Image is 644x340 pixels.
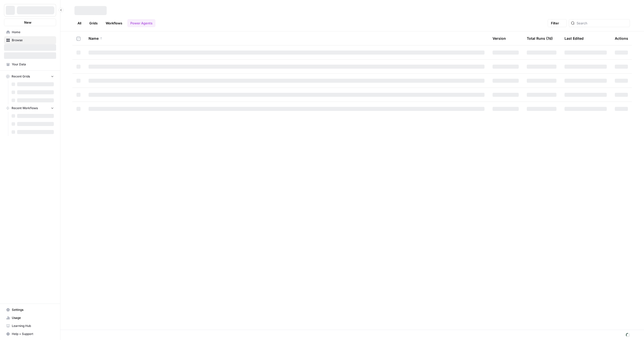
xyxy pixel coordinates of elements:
[12,324,54,328] span: Learning Hub
[565,31,584,45] div: Last Edited
[12,308,54,312] span: Settings
[527,31,553,45] div: Total Runs (7d)
[493,31,506,45] div: Version
[4,28,56,36] a: Home
[12,332,54,336] span: Help + Support
[89,31,485,45] div: Name
[74,19,84,27] a: All
[12,74,30,79] span: Recent Grids
[103,19,125,27] a: Workflows
[12,316,54,320] span: Usage
[24,20,31,25] span: New
[4,306,56,314] a: Settings
[12,62,54,67] span: Your Data
[12,106,38,110] span: Recent Workflows
[4,104,56,112] button: Recent Workflows
[577,21,628,26] input: Search
[12,30,54,34] span: Home
[4,36,56,44] a: Browse
[551,21,559,26] span: Filter
[127,19,155,27] a: Power Agents
[4,73,56,80] button: Recent Grids
[548,19,567,27] button: Filter
[4,322,56,330] a: Learning Hub
[4,19,56,26] button: New
[4,60,56,68] a: Your Data
[4,314,56,322] a: Usage
[4,330,56,338] button: Help + Support
[86,19,101,27] a: Grids
[12,38,54,42] span: Browse
[615,31,628,45] div: Actions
